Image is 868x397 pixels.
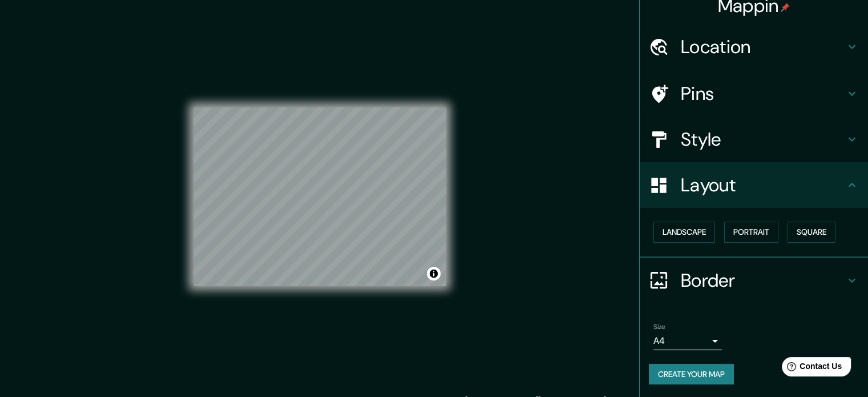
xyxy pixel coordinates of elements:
div: A4 [653,332,722,350]
button: Portrait [724,222,778,243]
h4: Layout [681,174,845,197]
img: pin-icon.png [781,3,790,12]
button: Landscape [653,222,715,243]
h4: Pins [681,82,845,105]
button: Toggle attribution [427,267,441,280]
button: Create your map [649,364,734,385]
button: Square [788,222,835,243]
h4: Style [681,128,845,151]
div: Location [640,24,868,70]
label: Size [653,322,665,331]
h4: Border [681,269,845,292]
iframe: Help widget launcher [766,352,855,384]
div: Layout [640,162,868,208]
canvas: Map [193,107,446,286]
div: Border [640,258,868,303]
div: Pins [640,71,868,117]
h4: Location [681,35,845,58]
div: Style [640,117,868,162]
